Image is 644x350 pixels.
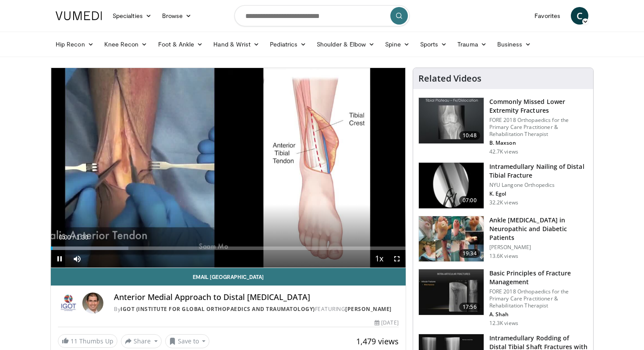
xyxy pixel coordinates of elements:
div: [DATE] [375,319,398,327]
p: 12.3K views [489,320,518,327]
a: Hip Recon [50,36,99,53]
a: 07:00 Intramedullary Nailing of Distal Tibial Fracture NYU Langone Orthopedics K. Egol 32.2K views [418,162,588,209]
img: 4aa379b6-386c-4fb5-93ee-de5617843a87.150x105_q85_crop-smart_upscale.jpg [419,98,484,143]
p: 42.7K views [489,148,518,155]
a: 19:34 Ankle [MEDICAL_DATA] in Neuropathic and Diabetic Patients [PERSON_NAME] 13.6K views [418,216,588,262]
a: [PERSON_NAME] [345,305,392,313]
a: 11 Thumbs Up [58,334,117,348]
a: Favorites [529,7,566,25]
a: 17:56 Basic Principles of Fracture Management FORE 2018 Orthopaedics for the Primary Care Practit... [418,269,588,327]
div: Progress Bar [51,246,406,250]
p: A. Shah [489,311,588,318]
p: [PERSON_NAME] [489,244,588,251]
a: Spine [380,36,414,53]
a: Browse [157,7,197,25]
a: Pediatrics [265,36,311,53]
img: 553c0fcc-025f-46a8-abd3-2bc504dbb95e.150x105_q85_crop-smart_upscale.jpg [419,216,484,262]
p: K. Egol [489,190,588,197]
a: Specialties [107,7,157,25]
span: 1,479 views [356,336,399,346]
span: 07:00 [459,196,480,205]
a: Foot & Ankle [153,36,209,53]
a: Trauma [452,36,492,53]
a: C [571,7,588,25]
a: IGOT (Institute for Global Orthopaedics and Traumatology) [120,305,315,313]
span: 1:30 [76,234,88,241]
img: Avatar [82,293,103,314]
span: / [73,234,74,241]
img: IGOT (Institute for Global Orthopaedics and Traumatology) [58,293,79,314]
a: Shoulder & Elbow [311,36,380,53]
p: B. Maxson [489,139,588,146]
button: Save to [165,334,210,348]
span: 11 [71,337,78,345]
h3: Intramedullary Nailing of Distal Tibial Fracture [489,162,588,180]
button: Playback Rate [371,250,388,268]
button: Mute [68,250,86,268]
a: Knee Recon [99,36,153,53]
span: 10:48 [459,131,480,140]
p: FORE 2018 Orthopaedics for the Primary Care Practitioner & Rehabilitation Therapist [489,288,588,309]
h3: Ankle [MEDICAL_DATA] in Neuropathic and Diabetic Patients [489,216,588,242]
a: Sports [415,36,453,53]
h3: Basic Principles of Fracture Management [489,269,588,286]
a: Hand & Wrist [208,36,265,53]
h3: Commonly Missed Lower Extremity Fractures [489,97,588,115]
a: Email [GEOGRAPHIC_DATA] [51,268,406,286]
video-js: Video Player [51,68,406,268]
span: 17:56 [459,303,480,311]
a: Business [492,36,537,53]
div: By FEATURING [114,305,399,313]
button: Share [121,334,162,348]
p: NYU Langone Orthopedics [489,182,588,189]
button: Fullscreen [388,250,406,268]
h4: Anterior Medial Approach to Distal [MEDICAL_DATA] [114,293,399,302]
input: Search topics, interventions [234,5,410,26]
span: 0:00 [59,234,71,241]
button: Pause [51,250,68,268]
img: VuMedi Logo [56,11,102,20]
p: 32.2K views [489,199,518,206]
p: FORE 2018 Orthopaedics for the Primary Care Practitioner & Rehabilitation Therapist [489,117,588,138]
span: 19:34 [459,249,480,258]
img: Egol_IM_1.png.150x105_q85_crop-smart_upscale.jpg [419,163,484,208]
h4: Related Videos [418,73,481,84]
a: 10:48 Commonly Missed Lower Extremity Fractures FORE 2018 Orthopaedics for the Primary Care Pract... [418,97,588,155]
img: bc1996f8-a33c-46db-95f7-836c2427973f.150x105_q85_crop-smart_upscale.jpg [419,269,484,315]
p: 13.6K views [489,253,518,260]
